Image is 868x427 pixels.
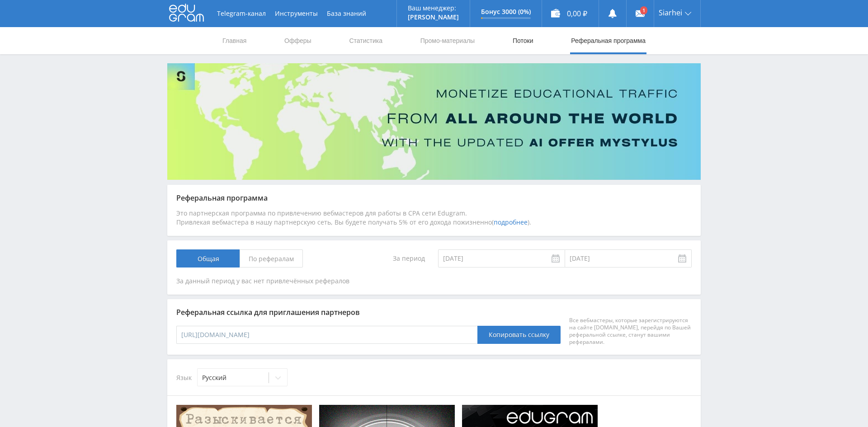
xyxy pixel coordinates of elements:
[569,317,691,346] div: Все вебмастеры, которые зарегистрируются на сайте [DOMAIN_NAME], перейдя по Вашей реферальной ссы...
[222,27,247,54] a: Главная
[481,8,531,15] p: Бонус 3000 (0%)
[176,209,692,227] div: Это партнерская программа по привлечению вебмастеров для работы в CPA сети Edugram. Привлекая веб...
[659,9,682,16] span: Siarhei
[176,194,692,202] div: Реферальная программа
[512,27,534,54] a: Потоки
[283,27,312,54] a: Офферы
[351,249,429,267] div: За период
[176,308,692,316] div: Реферальная ссылка для приглашения партнеров
[176,249,240,267] span: Общая
[494,218,528,226] a: подробнее
[408,5,459,12] p: Ваш менеджер:
[167,63,701,180] img: Banner
[348,27,383,54] a: Статистика
[420,27,476,54] a: Промо-материалы
[240,249,303,267] span: По рефералам
[492,218,531,226] span: ( ).
[477,326,561,344] button: Копировать ссылку
[570,27,646,54] a: Реферальная программа
[408,14,459,21] p: [PERSON_NAME]
[176,368,692,386] div: Язык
